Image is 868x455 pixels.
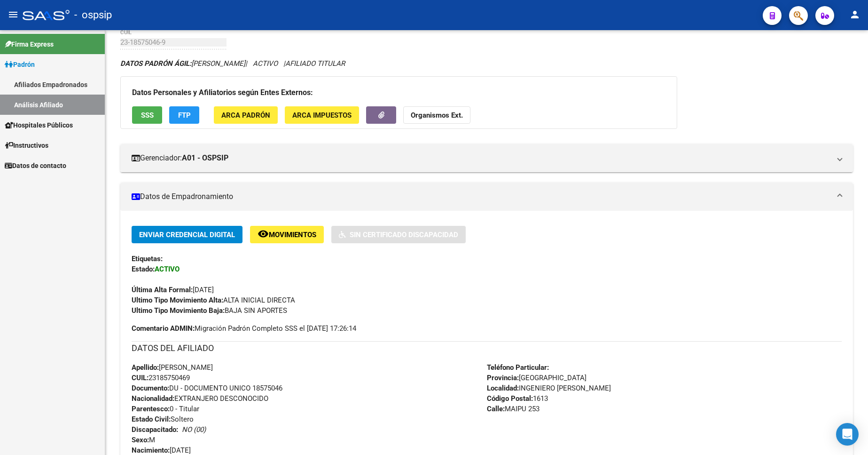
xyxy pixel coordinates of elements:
[120,59,345,68] i: | ACTIVO |
[269,231,316,239] span: Movimientos
[132,394,174,403] strong: Nacionalidad:
[120,183,853,211] mat-expansion-panel-header: Datos de Empadronamiento
[74,5,112,25] span: - ospsip
[132,436,149,444] strong: Sexo:
[132,265,155,273] strong: Estado:
[132,415,194,423] span: Soltero
[169,106,199,124] button: FTP
[132,342,842,355] h3: DATOS DEL AFILIADO
[132,446,170,455] strong: Nacimiento:
[132,394,268,403] span: EXTRANJERO DESCONOCIDO
[487,394,533,403] strong: Código Postal:
[132,446,191,455] span: [DATE]
[836,423,859,446] div: Open Intercom Messenger
[221,111,270,120] span: ARCA Padrón
[487,405,505,413] strong: Calle:
[5,160,66,171] span: Datos de contacto
[487,374,586,382] span: [GEOGRAPHIC_DATA]
[132,374,190,382] span: 23185750469
[120,59,245,68] span: [PERSON_NAME]
[132,363,159,372] strong: Apellido:
[132,306,225,315] strong: Ultimo Tipo Movimiento Baja:
[331,226,466,243] button: Sin Certificado Discapacidad
[403,106,470,124] button: Organismos Ext.
[849,9,860,20] mat-icon: person
[258,228,269,239] mat-icon: remove_red_eye
[132,405,170,413] strong: Parentesco:
[132,286,214,294] span: [DATE]
[132,384,282,392] span: DU - DOCUMENTO UNICO 18575046
[487,384,611,392] span: INGENIERO [PERSON_NAME]
[132,106,162,124] button: SSS
[132,425,178,434] strong: Discapacitado:
[120,144,853,172] mat-expansion-panel-header: Gerenciador:A01 - OSPSIP
[8,9,19,20] mat-icon: menu
[250,226,324,243] button: Movimientos
[487,374,519,382] strong: Provincia:
[5,59,35,70] span: Padrón
[132,415,171,423] strong: Estado Civil:
[487,394,548,403] span: 1613
[292,111,352,120] span: ARCA Impuestos
[285,59,345,68] span: AFILIADO TITULAR
[285,106,359,124] button: ARCA Impuestos
[350,231,458,239] span: Sin Certificado Discapacidad
[132,324,195,333] strong: Comentario ADMIN:
[132,374,149,382] strong: CUIL:
[132,226,242,243] button: Enviar Credencial Digital
[132,405,199,413] span: 0 - Titular
[487,384,519,392] strong: Localidad:
[132,384,169,392] strong: Documento:
[182,153,228,163] strong: A01 - OSPSIP
[139,231,235,239] span: Enviar Credencial Digital
[132,296,295,304] span: ALTA INICIAL DIRECTA
[5,39,54,49] span: Firma Express
[411,111,463,120] strong: Organismos Ext.
[120,59,191,68] strong: DATOS PADRÓN ÁGIL:
[487,363,549,372] strong: Teléfono Particular:
[214,106,278,124] button: ARCA Padrón
[132,306,287,315] span: BAJA SIN APORTES
[178,111,191,120] span: FTP
[132,192,830,202] mat-panel-title: Datos de Empadronamiento
[132,363,213,372] span: [PERSON_NAME]
[132,86,665,99] h3: Datos Personales y Afiliatorios según Entes Externos:
[132,255,163,263] strong: Etiquetas:
[155,265,180,273] strong: ACTIVO
[182,425,206,434] i: NO (00)
[487,405,540,413] span: MAIPU 253
[5,120,73,130] span: Hospitales Públicos
[132,286,193,294] strong: Última Alta Formal:
[5,140,48,151] span: Instructivos
[132,436,155,444] span: M
[141,111,154,120] span: SSS
[132,323,356,334] span: Migración Padrón Completo SSS el [DATE] 17:26:14
[132,153,830,163] mat-panel-title: Gerenciador:
[132,296,223,304] strong: Ultimo Tipo Movimiento Alta:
